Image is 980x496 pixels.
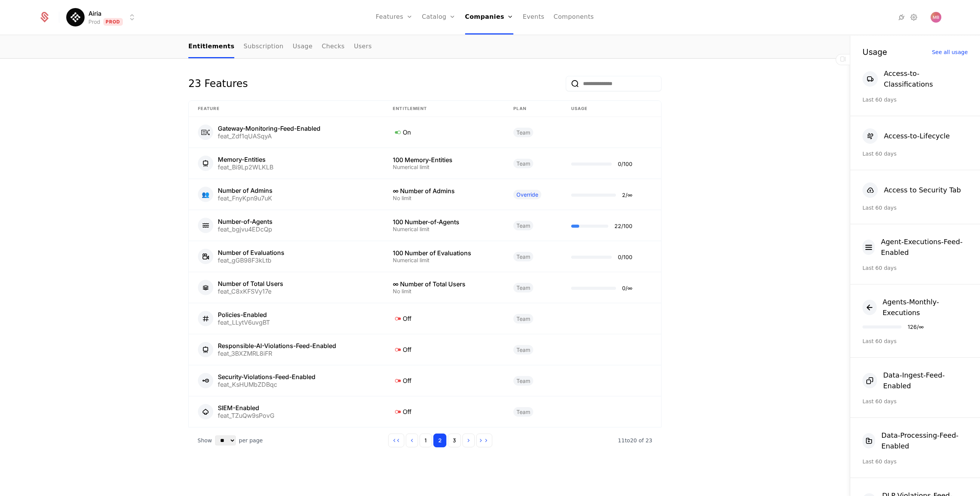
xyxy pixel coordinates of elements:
div: Agents-Monthly-Executions [883,297,968,318]
button: Data-Processing-Feed-Enabled [862,430,968,452]
th: Feature [189,101,384,117]
div: Off [393,376,495,386]
div: 22 / 100 [614,223,632,229]
button: Agent-Executions-Feed-Enabled [862,237,968,258]
div: Number of Admins [218,187,273,194]
div: 0 / 100 [618,255,632,260]
img: Airia [66,8,85,26]
div: No limit [393,195,495,201]
span: Prod [103,18,123,26]
button: Go to page 3 [448,434,461,447]
div: feat_3BXZMRL8iFR [218,350,336,356]
span: Team [513,376,533,386]
span: Team [513,283,533,292]
button: Go to first page [388,434,404,447]
div: No limit [393,289,495,294]
div: feat_Bi9Lp2WLKLB [218,164,273,170]
div: 2 / ∞ [622,192,632,198]
div: Last 60 days [862,96,968,103]
div: Access to Security Tab [884,185,961,195]
div: SIEM-Enabled [218,405,274,411]
a: Usage [293,36,313,58]
span: Team [513,221,533,230]
span: Show [198,437,212,444]
div: Off [393,314,495,324]
div: 23 Features [188,76,248,91]
button: Go to last page [476,434,492,447]
ul: Choose Sub Page [188,36,372,58]
button: Access-to-Lifecycle [862,128,950,144]
span: Team [513,128,533,137]
span: Team [513,159,533,168]
div: 100 Memory-Entities [393,157,495,163]
a: Subscription [243,36,283,58]
div: Last 60 days [862,150,968,158]
a: Users [354,36,372,58]
div: Usage [862,48,887,56]
span: 11 to 20 of [618,437,645,443]
th: Entitlement [384,101,504,117]
div: Numerical limit [393,227,495,232]
div: Prod [88,18,100,26]
div: Memory-Entities [218,156,273,163]
span: Team [513,314,533,324]
div: 126 / ∞ [908,324,924,330]
div: Numerical limit [393,258,495,263]
div: On [393,127,495,137]
div: Last 60 days [862,264,968,272]
span: Team [513,252,533,261]
button: Access-to-Classifications [862,68,968,90]
div: Access-to-Lifecycle [884,131,950,141]
div: Off [393,345,495,355]
div: ∞ Number of Total Users [393,281,495,287]
button: Go to page 1 [420,434,432,447]
button: Go to previous page [406,434,418,447]
img: Matt Bell [931,12,941,23]
div: feat_bgjvu4EDcQp [218,226,273,232]
div: feat_KsHUMbZDBqc [218,381,315,388]
div: Number-of-Agents [218,218,273,225]
div: Access-to-Classifications [884,68,968,90]
button: Open user button [931,12,941,23]
div: Off [393,407,495,417]
div: feat_gGB98F3kLtb [218,257,284,263]
div: 100 Number of Evaluations [393,250,495,256]
th: Usage [562,101,661,117]
a: Settings [909,13,918,22]
div: feat_TZuQw9sPovG [218,412,274,419]
div: feat_FnyKpn9u7uK [218,195,273,201]
span: Airia [88,9,101,18]
span: Override [513,190,541,199]
div: Last 60 days [862,397,968,405]
div: Data-Processing-Feed-Enabled [881,430,968,452]
div: See all usage [932,49,968,55]
div: Last 60 days [862,337,968,345]
div: feat_C8xKFSVy17e [218,288,283,294]
span: 23 [618,437,652,443]
div: Number of Evaluations [218,250,284,256]
div: 100 Number-of-Agents [393,219,495,225]
div: Numerical limit [393,164,495,170]
button: Access to Security Tab [862,182,961,198]
div: 👥 [198,187,213,202]
div: Last 60 days [862,458,968,465]
div: 0 / ∞ [622,286,632,291]
div: Agent-Executions-Feed-Enabled [881,237,968,258]
div: 0 / 100 [618,161,632,167]
div: Gateway-Monitoring-Feed-Enabled [218,125,320,131]
div: Number of Total Users [218,281,283,287]
a: Checks [322,36,345,58]
div: feat_Zdf1qUASqyA [218,133,320,139]
div: Page navigation [388,434,492,447]
a: Integrations [897,13,906,22]
span: Team [513,407,533,417]
button: Data-Ingest-Feed-Enabled [862,370,968,391]
button: Go to next page [462,434,475,447]
div: feat_LLytV6uvgBT [218,319,270,325]
div: Responsible-AI-Violations-Feed-Enabled [218,343,336,349]
th: plan [504,101,562,117]
button: Select environment [69,9,137,26]
span: per page [239,437,263,444]
div: ∞ Number of Admins [393,188,495,194]
span: Team [513,345,533,355]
